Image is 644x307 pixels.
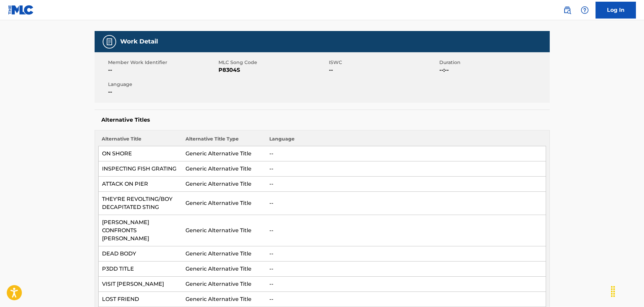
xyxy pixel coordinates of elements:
[98,246,182,262] td: DEAD BODY
[182,161,266,177] td: Generic Alternative Title
[120,38,158,45] h5: Work Detail
[182,277,266,292] td: Generic Alternative Title
[439,66,548,74] span: --:--
[266,192,546,215] td: --
[266,246,546,262] td: --
[563,6,571,14] img: search
[108,59,217,66] span: Member Work Identifier
[218,66,327,74] span: P8304S
[266,292,546,307] td: --
[98,146,182,161] td: ON SHORE
[218,59,327,66] span: MLC Song Code
[266,277,546,292] td: --
[98,135,182,146] th: Alternative Title
[182,262,266,277] td: Generic Alternative Title
[266,262,546,277] td: --
[108,81,217,88] span: Language
[8,5,34,15] img: MLC Logo
[581,6,589,14] img: help
[182,246,266,262] td: Generic Alternative Title
[266,135,546,146] th: Language
[596,2,636,19] a: Log In
[182,135,266,146] th: Alternative Title Type
[182,177,266,192] td: Generic Alternative Title
[329,66,438,74] span: --
[98,192,182,215] td: THEY'RE REVOLTING/BOY DECAPITATED STING
[105,38,113,46] img: Work Detail
[608,281,618,302] div: Drag
[98,262,182,277] td: P3DD TITLE
[98,292,182,307] td: LOST FRIEND
[266,161,546,177] td: --
[98,215,182,246] td: [PERSON_NAME] CONFRONTS [PERSON_NAME]
[98,277,182,292] td: VISIT [PERSON_NAME]
[98,177,182,192] td: ATTACK ON PIER
[578,3,591,17] div: Help
[439,59,548,66] span: Duration
[98,161,182,177] td: INSPECTING FISH GRATING
[182,192,266,215] td: Generic Alternative Title
[182,146,266,161] td: Generic Alternative Title
[101,117,543,123] h5: Alternative Titles
[329,59,438,66] span: ISWC
[266,177,546,192] td: --
[182,215,266,246] td: Generic Alternative Title
[266,146,546,161] td: --
[182,292,266,307] td: Generic Alternative Title
[561,3,574,17] a: Public Search
[610,275,644,307] iframe: Chat Widget
[266,215,546,246] td: --
[108,66,217,74] span: --
[108,88,217,96] span: --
